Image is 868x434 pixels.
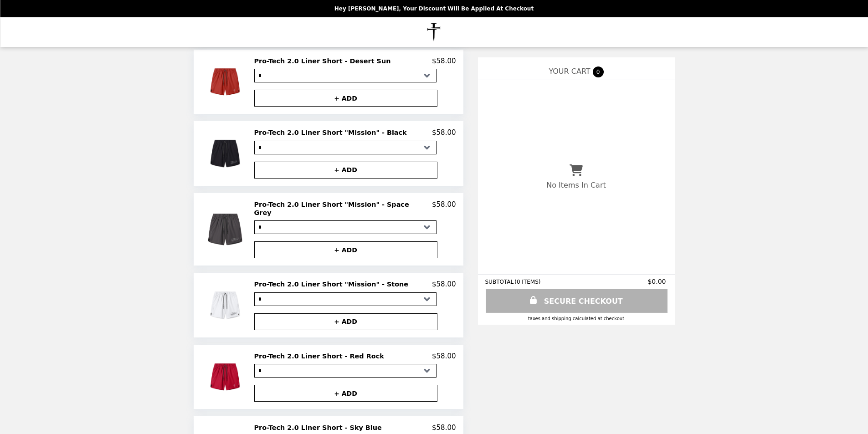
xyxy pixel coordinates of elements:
[205,57,247,107] img: Pro-Tech 2.0 Liner Short - Desert Sun
[485,316,668,321] div: Taxes and Shipping calculated at checkout
[254,292,437,306] select: Select a product variant
[514,279,540,285] span: ( 0 ITEMS )
[254,280,412,288] h2: Pro-Tech 2.0 Liner Short "Mission" - Stone
[334,5,534,12] p: Hey [PERSON_NAME], your discount will be applied at checkout
[432,57,456,65] p: $58.00
[411,23,457,41] img: Brand Logo
[254,90,437,107] button: + ADD
[546,181,606,189] p: No Items In Cart
[254,352,388,360] h2: Pro-Tech 2.0 Liner Short - Red Rock
[432,424,456,432] p: $58.00
[254,385,437,402] button: + ADD
[205,128,247,178] img: Pro-Tech 2.0 Liner Short "Mission" - Black
[254,313,437,330] button: + ADD
[254,364,437,378] select: Select a product variant
[254,128,411,137] h2: Pro-Tech 2.0 Liner Short "Mission" - Black
[432,280,456,288] p: $58.00
[432,200,456,217] p: $58.00
[593,66,604,77] span: 0
[254,57,395,65] h2: Pro-Tech 2.0 Liner Short - Desert Sun
[254,162,437,179] button: + ADD
[549,67,590,76] span: YOUR CART
[254,220,437,234] select: Select a product variant
[432,352,456,360] p: $58.00
[254,200,432,217] h2: Pro-Tech 2.0 Liner Short "Mission" - Space Grey
[647,278,667,285] span: $0.00
[254,241,437,258] button: + ADD
[254,424,385,432] h2: Pro-Tech 2.0 Liner Short - Sky Blue
[202,200,251,259] img: Pro-Tech 2.0 Liner Short "Mission" - Space Grey
[254,69,437,82] select: Select a product variant
[485,279,515,285] span: SUBTOTAL
[432,128,456,137] p: $58.00
[205,352,247,402] img: Pro-Tech 2.0 Liner Short - Red Rock
[205,280,247,330] img: Pro-Tech 2.0 Liner Short "Mission" - Stone
[254,141,437,154] select: Select a product variant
